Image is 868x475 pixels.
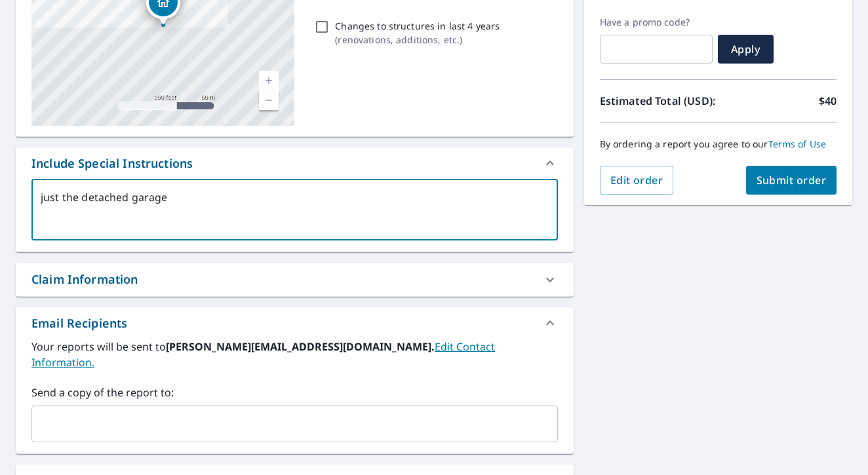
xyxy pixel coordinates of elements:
[41,191,549,229] textarea: just the detached garage
[819,93,837,109] p: $40
[757,173,827,187] span: Submit order
[16,263,574,296] div: Claim Information
[718,35,774,64] button: Apply
[31,155,193,172] div: Include Special Instructions
[16,147,574,179] div: Include Special Instructions
[259,71,279,90] a: Current Level 17, Zoom In
[31,339,558,370] label: Your reports will be sent to
[31,385,558,400] label: Send a copy of the report to:
[610,173,663,187] span: Edit order
[768,138,827,150] a: Terms of Use
[166,339,435,354] b: [PERSON_NAME][EMAIL_ADDRESS][DOMAIN_NAME].
[16,307,574,339] div: Email Recipients
[259,90,279,110] a: Current Level 17, Zoom Out
[600,93,719,109] p: Estimated Total (USD):
[600,166,674,195] button: Edit order
[600,16,713,28] label: Have a promo code?
[600,138,837,150] p: By ordering a report you agree to our
[31,314,127,332] div: Email Recipients
[728,42,763,56] span: Apply
[335,19,500,33] p: Changes to structures in last 4 years
[31,271,138,288] div: Claim Information
[335,33,500,47] p: ( renovations, additions, etc. )
[746,166,837,195] button: Submit order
